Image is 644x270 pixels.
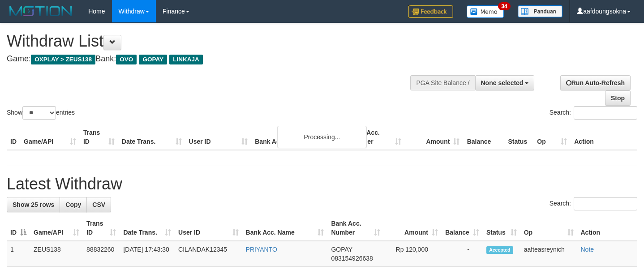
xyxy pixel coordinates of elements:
label: Show entries [7,106,75,120]
label: Search: [550,197,637,210]
h1: Latest Withdraw [7,175,637,193]
th: Op [533,124,571,150]
th: Balance [463,124,504,150]
th: ID: activate to sort column descending [7,215,30,241]
span: Accepted [486,246,513,254]
th: Amount [405,124,464,150]
th: Status [504,124,533,150]
th: User ID [185,124,252,150]
td: Rp 120,000 [384,241,442,267]
input: Search: [574,197,637,210]
a: PRIYANTO [246,246,277,253]
a: Stop [605,90,631,106]
td: - [442,241,483,267]
span: CSV [92,201,105,208]
th: Status: activate to sort column ascending [483,215,520,241]
th: Game/API: activate to sort column ascending [30,215,83,241]
td: 88832260 [83,241,120,267]
th: Bank Acc. Name [251,124,346,150]
td: [DATE] 17:43:30 [120,241,175,267]
th: Balance: activate to sort column ascending [442,215,483,241]
th: ID [7,124,20,150]
img: MOTION_logo.png [7,4,75,18]
span: Show 25 rows [13,201,54,208]
span: GOPAY [331,246,352,253]
th: Date Trans.: activate to sort column ascending [120,215,175,241]
th: Date Trans. [118,124,185,150]
span: 34 [498,2,510,10]
th: Action [571,124,637,150]
td: CILANDAK12345 [175,241,242,267]
span: Copy 083154926638 to clipboard [331,255,373,262]
th: Bank Acc. Number [346,124,405,150]
span: LINKAJA [169,55,203,64]
h4: Game: Bank: [7,55,421,64]
button: None selected [475,75,535,90]
td: ZEUS138 [30,241,83,267]
span: OXPLAY > ZEUS138 [31,55,95,64]
a: Show 25 rows [7,197,60,212]
input: Search: [574,106,637,120]
th: Action [577,215,638,241]
h1: Withdraw List [7,32,421,50]
div: Processing... [277,126,367,148]
a: CSV [86,197,111,212]
span: None selected [481,79,524,86]
div: PGA Site Balance / [410,75,475,90]
img: panduan.png [518,5,562,17]
th: Amount: activate to sort column ascending [384,215,442,241]
span: GOPAY [139,55,167,64]
th: Op: activate to sort column ascending [520,215,577,241]
th: Trans ID: activate to sort column ascending [83,215,120,241]
select: Showentries [22,106,56,120]
td: 1 [7,241,30,267]
label: Search: [550,106,637,120]
a: Run Auto-Refresh [560,75,631,90]
span: Copy [65,201,81,208]
th: Bank Acc. Number: activate to sort column ascending [327,215,384,241]
td: aafteasreynich [520,241,577,267]
span: OVO [116,55,137,64]
img: Feedback.jpg [408,5,453,18]
th: Trans ID [80,124,118,150]
img: Button%20Memo.svg [467,5,504,18]
a: Copy [60,197,87,212]
a: Note [581,246,594,253]
th: User ID: activate to sort column ascending [175,215,242,241]
th: Game/API [20,124,80,150]
th: Bank Acc. Name: activate to sort column ascending [242,215,328,241]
